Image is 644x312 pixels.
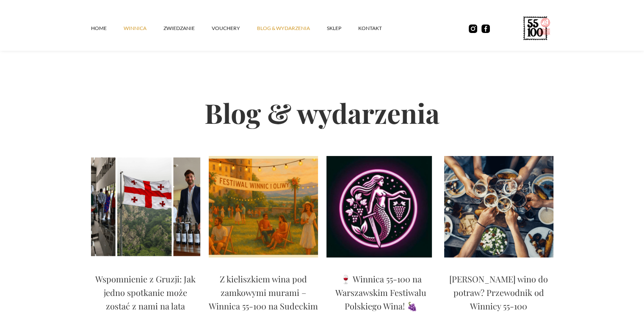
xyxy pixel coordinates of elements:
[327,16,358,41] a: SKLEP
[163,16,212,41] a: ZWIEDZANIE
[257,16,327,41] a: Blog & Wydarzenia
[358,16,399,41] a: kontakt
[124,16,163,41] a: winnica
[91,69,553,156] h2: Blog & wydarzenia
[91,16,124,41] a: Home
[212,16,257,41] a: vouchery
